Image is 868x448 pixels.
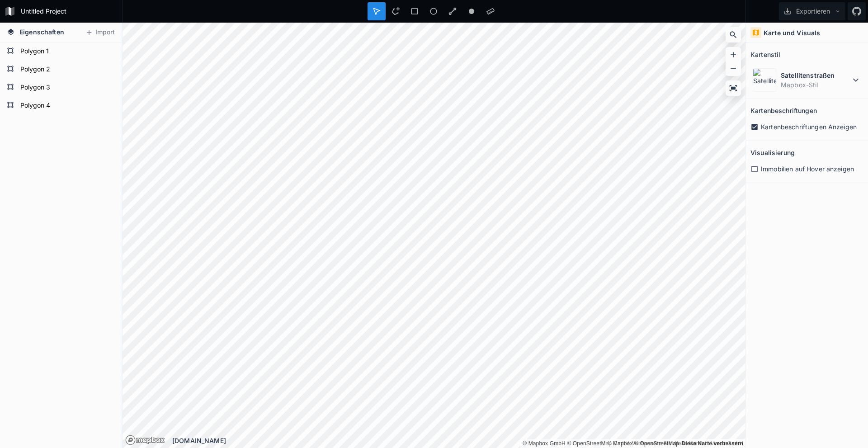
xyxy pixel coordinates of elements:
[781,80,850,90] dd: Mapbox-Stil
[764,28,820,38] h4: Karte und Visuals
[750,47,780,61] h2: Kartenstil
[172,436,745,445] div: [DOMAIN_NAME]
[567,440,629,447] a: OpenStreetMap GmbH
[781,71,850,80] dt: Satellitenstraßen
[750,146,795,160] h2: Visualisierung
[779,2,845,20] button: Exportieren
[634,440,679,447] a: OpenStreetMap GmbH
[753,68,776,92] img: Satellitenstraßen
[19,27,64,37] span: Eigenschaften
[523,440,566,447] a: Karteikarte
[750,104,817,118] h2: Kartenbeschriftungen
[682,440,744,447] a: Karten-Feedback
[608,440,633,447] a: Karteikarte
[125,435,165,445] a: Mapbox-Logo
[761,164,854,174] span: Immobilien auf Hover anzeigen
[761,122,857,132] span: Kartenbeschriftungen Anzeigen
[80,25,119,40] button: Import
